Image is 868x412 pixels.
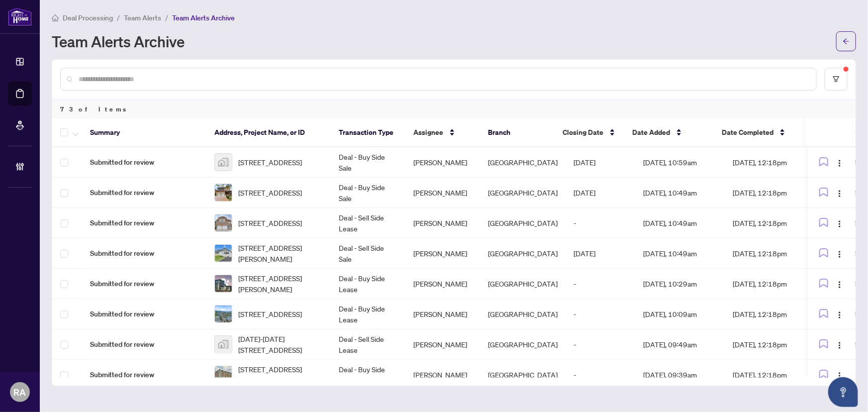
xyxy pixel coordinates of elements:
button: Logo [832,336,848,352]
li: / [165,12,168,23]
td: [DATE], 10:49am [635,208,725,238]
td: [DATE], 12:18pm [725,269,814,299]
td: [DATE] [566,238,635,269]
img: Logo [836,250,844,258]
span: Date Added [632,127,670,138]
span: Date Completed [722,127,773,138]
h1: Team Alerts Archive [52,33,185,49]
span: filter [833,76,840,83]
td: [DATE], 10:29am [635,269,725,299]
span: Submitted for review [90,248,198,259]
img: thumbnail-img [215,245,232,262]
span: Submitted for review [90,309,198,319]
td: Deal - Sell Side Sale [331,238,405,269]
td: [PERSON_NAME] [405,299,480,329]
button: filter [825,68,848,91]
span: Closing Date [563,127,603,138]
img: thumbnail-img [215,366,232,383]
button: Logo [832,154,848,170]
td: [GEOGRAPHIC_DATA] [480,178,566,208]
th: Summary [82,118,206,147]
td: [PERSON_NAME] [405,147,480,178]
img: Logo [836,341,844,349]
span: Submitted for review [90,217,198,228]
th: Assignee [405,118,480,147]
span: RA [14,385,26,399]
span: [DATE]-[DATE][STREET_ADDRESS] [238,333,323,355]
td: [PERSON_NAME] [405,360,480,390]
img: thumbnail-img [215,336,232,353]
span: Submitted for review [90,369,198,380]
span: Team Alerts [124,13,161,22]
td: [GEOGRAPHIC_DATA] [480,208,566,238]
td: [GEOGRAPHIC_DATA] [480,269,566,299]
td: Deal - Sell Side Lease [331,208,405,238]
span: Submitted for review [90,339,198,350]
td: [DATE], 12:18pm [725,299,814,329]
td: [GEOGRAPHIC_DATA] [480,238,566,269]
span: [STREET_ADDRESS] [238,157,302,168]
td: [DATE], 09:39am [635,360,725,390]
img: thumbnail-img [215,306,232,322]
span: Team Alerts Archive [172,13,235,22]
td: [DATE], 10:59am [635,147,725,178]
span: Assignee [413,127,443,138]
td: [PERSON_NAME] [405,178,480,208]
span: [STREET_ADDRESS] [238,187,302,198]
td: - [566,299,635,329]
img: logo [8,7,32,26]
button: Logo [832,306,848,322]
span: [STREET_ADDRESS][PERSON_NAME] [238,242,323,264]
td: Deal - Buy Side Sale [331,147,405,178]
td: [DATE] [566,147,635,178]
td: [DATE], 12:18pm [725,360,814,390]
span: Submitted for review [90,157,198,168]
img: thumbnail-img [215,154,232,171]
td: [DATE], 12:18pm [725,208,814,238]
td: Deal - Buy Side Sale [331,178,405,208]
td: Deal - Buy Side Lease [331,360,405,390]
td: [DATE], 10:49am [635,238,725,269]
td: [DATE], 10:09am [635,299,725,329]
li: / [117,12,120,23]
th: Transaction Type [331,118,405,147]
td: [GEOGRAPHIC_DATA] [480,329,566,360]
td: [GEOGRAPHIC_DATA] [480,360,566,390]
td: [PERSON_NAME] [405,269,480,299]
td: [DATE], 12:18pm [725,147,814,178]
td: Deal - Sell Side Lease [331,329,405,360]
td: - [566,329,635,360]
span: arrow-left [843,38,850,45]
td: [DATE] [566,178,635,208]
td: [DATE], 12:18pm [725,329,814,360]
img: Logo [836,190,844,198]
span: [STREET_ADDRESS][PERSON_NAME] [238,364,323,386]
img: thumbnail-img [215,184,232,201]
td: [PERSON_NAME] [405,208,480,238]
img: Logo [836,311,844,319]
td: [PERSON_NAME] [405,329,480,360]
span: Submitted for review [90,278,198,289]
td: - [566,269,635,299]
button: Logo [832,245,848,261]
td: [DATE], 12:18pm [725,238,814,269]
img: Logo [836,220,844,228]
td: Deal - Buy Side Lease [331,269,405,299]
span: Submitted for review [90,187,198,198]
img: thumbnail-img [215,275,232,292]
img: Logo [836,372,844,380]
td: [GEOGRAPHIC_DATA] [480,147,566,178]
span: home [52,14,59,21]
td: [DATE], 10:49am [635,178,725,208]
button: Open asap [828,377,858,407]
th: Date Completed [714,118,803,147]
th: Date Added [624,118,714,147]
td: - [566,208,635,238]
span: [STREET_ADDRESS][PERSON_NAME] [238,273,323,295]
button: Logo [832,367,848,383]
td: - [566,360,635,390]
td: [DATE], 12:18pm [725,178,814,208]
button: Logo [832,276,848,292]
td: [PERSON_NAME] [405,238,480,269]
img: thumbnail-img [215,214,232,231]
